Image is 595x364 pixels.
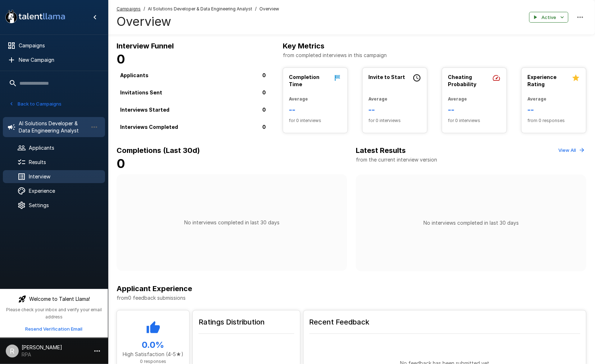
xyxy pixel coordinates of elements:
[199,316,294,328] h6: Ratings Distribution
[117,284,192,293] b: Applicant Experience
[184,219,280,226] p: No interviews completed in last 30 days
[356,146,406,155] b: Latest Results
[140,359,166,364] span: 0 responses
[423,219,519,227] p: No interviews completed in last 30 days
[529,12,568,23] button: Active
[368,96,387,102] b: Average
[117,146,200,155] b: Completions (Last 30d)
[356,156,437,163] p: from the current interview version
[148,5,252,13] span: AI Solutions Developer & Data Engineering Analyst
[289,104,342,116] h6: --
[283,42,324,50] b: Key Metrics
[262,123,266,131] p: 0
[255,5,256,13] span: /
[289,117,342,124] span: for 0 interviews
[289,96,308,102] b: Average
[448,96,467,102] b: Average
[117,6,141,11] u: Campaigns
[117,52,125,66] b: 0
[557,145,586,156] button: View All
[448,104,501,116] h6: --
[117,42,174,50] b: Interview Funnel
[527,96,546,102] b: Average
[527,74,557,87] b: Experience Rating
[527,104,580,116] h6: --
[123,351,183,358] p: High Satisfaction (4-5★)
[448,117,501,124] span: for 0 interviews
[368,117,421,124] span: for 0 interviews
[289,74,319,87] b: Completion Time
[123,339,183,351] h5: 0.0 %
[368,74,405,80] b: Invite to Start
[262,106,266,114] p: 0
[144,5,145,13] span: /
[368,104,421,116] h6: --
[262,89,266,97] p: 0
[262,72,266,79] p: 0
[117,156,125,171] b: 0
[259,5,279,13] span: Overview
[309,316,370,328] h6: Recent Feedback
[117,294,586,302] p: from 0 feedback submissions
[527,117,580,124] span: from 0 responses
[448,74,476,87] b: Cheating Probability
[283,52,586,59] p: from completed interviews in this campaign
[117,14,279,29] h4: Overview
